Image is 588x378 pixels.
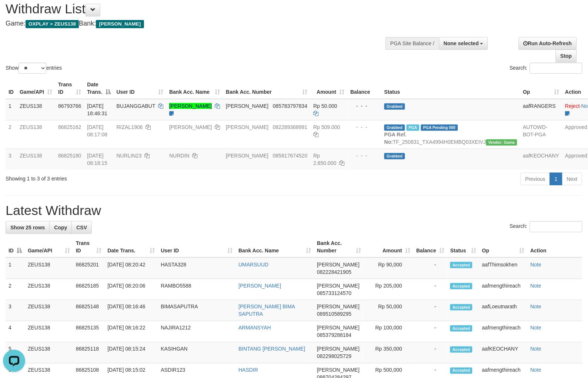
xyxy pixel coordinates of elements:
[317,346,360,352] span: [PERSON_NAME]
[479,279,527,300] td: aafmengthireach
[3,3,25,25] button: Open LiveChat chat widget
[87,124,107,137] span: [DATE] 08:17:08
[314,236,364,258] th: Bank Acc. Number: activate to sort column ascending
[486,139,517,146] span: Vendor URL: https://trx31.1velocity.biz
[479,300,527,321] td: aafLoeutnarath
[531,346,542,352] a: Note
[413,321,447,342] td: -
[317,325,360,331] span: [PERSON_NAME]
[520,78,562,99] th: Op: activate to sort column ascending
[6,221,50,234] a: Show 25 rows
[450,262,472,268] span: Accepted
[313,153,336,166] span: Rp 2.850.000
[58,103,81,109] span: 86793766
[350,152,378,159] div: - - -
[238,283,281,289] a: [PERSON_NAME]
[520,120,562,149] td: AUTOWD-BOT-PGA
[238,304,295,317] a: [PERSON_NAME] BIMA SAPUTRA
[364,321,413,342] td: Rp 100,000
[364,300,413,321] td: Rp 50,000
[317,311,351,317] span: Copy 089510589295 to clipboard
[87,153,107,166] span: [DATE] 08:18:15
[317,269,351,275] span: Copy 082228421905 to clipboard
[6,258,25,279] td: 1
[530,63,582,74] input: Search:
[528,236,582,258] th: Action
[479,236,527,258] th: Op: activate to sort column ascending
[450,283,472,289] span: Accepted
[104,321,158,342] td: [DATE] 08:16:22
[226,153,268,159] span: [PERSON_NAME]
[381,78,520,99] th: Status
[158,342,235,364] td: KASIHGAN
[530,221,582,232] input: Search:
[550,173,562,185] a: 1
[313,103,337,109] span: Rp 50.000
[317,283,360,289] span: [PERSON_NAME]
[25,258,73,279] td: ZEUS138
[6,300,25,321] td: 3
[317,367,360,373] span: [PERSON_NAME]
[73,321,105,342] td: 86825135
[223,78,310,99] th: Bank Acc. Number: activate to sort column ascending
[479,321,527,342] td: aafmengthireach
[364,279,413,300] td: Rp 205,000
[169,153,189,159] a: NURDIN
[238,325,271,331] a: ARMANSYAH
[6,20,385,27] h4: Game: Bank:
[76,225,87,231] span: CSV
[226,124,268,130] span: [PERSON_NAME]
[158,321,235,342] td: NAJIRA1212
[521,173,550,185] a: Previous
[556,50,577,62] a: Stop
[104,342,158,364] td: [DATE] 08:15:24
[562,173,582,185] a: Next
[104,258,158,279] td: [DATE] 08:20:42
[519,37,577,50] a: Run Auto-Refresh
[235,236,314,258] th: Bank Acc. Name: activate to sort column ascending
[350,123,378,131] div: - - -
[104,300,158,321] td: [DATE] 08:16:46
[238,367,258,373] a: HASDIR
[96,20,144,28] span: [PERSON_NAME]
[317,304,360,310] span: [PERSON_NAME]
[317,332,351,338] span: Copy 085379288184 to clipboard
[54,225,67,231] span: Copy
[238,346,305,352] a: BINTANG [PERSON_NAME]
[58,124,81,130] span: 86825162
[444,40,479,46] span: None selected
[238,262,268,268] a: UMARSUUD
[350,102,378,110] div: - - -
[317,290,351,296] span: Copy 085733124570 to clipboard
[313,124,340,130] span: Rp 509.000
[531,283,542,289] a: Note
[510,221,582,232] label: Search:
[73,300,105,321] td: 86825148
[6,321,25,342] td: 4
[520,149,562,170] td: aafKEOCHANY
[510,63,582,74] label: Search:
[73,342,105,364] td: 86825118
[104,236,158,258] th: Date Trans.: activate to sort column ascending
[114,78,167,99] th: User ID: activate to sort column ascending
[166,78,223,99] th: Bank Acc. Name: activate to sort column ascending
[450,346,472,353] span: Accepted
[450,368,472,374] span: Accepted
[6,120,17,149] td: 2
[447,236,479,258] th: Status: activate to sort column ascending
[25,321,73,342] td: ZEUS138
[520,99,562,120] td: aafRANGERS
[55,78,84,99] th: Trans ID: activate to sort column ascending
[6,236,25,258] th: ID: activate to sort column descending
[158,300,235,321] td: BIMASAPUTRA
[6,172,240,182] div: Showing 1 to 3 of 3 entries
[413,300,447,321] td: -
[413,342,447,364] td: -
[531,367,542,373] a: Note
[84,78,113,99] th: Date Trans.: activate to sort column descending
[531,325,542,331] a: Note
[169,124,212,130] a: [PERSON_NAME]
[364,342,413,364] td: Rp 350,000
[479,342,527,364] td: aafKEOCHANY
[117,124,143,130] span: RIZAL1906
